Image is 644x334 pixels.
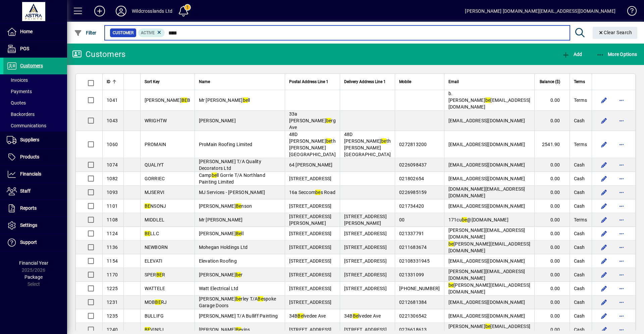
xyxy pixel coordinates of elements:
[145,217,165,222] span: MIDDLEL
[20,188,31,194] span: Staff
[3,200,67,217] a: Reports
[141,30,155,35] span: Active
[107,217,118,222] span: 1108
[599,159,609,170] button: Edit
[289,203,332,209] span: [STREET_ADDRESS]
[107,299,118,305] span: 1231
[7,89,32,94] span: Payments
[574,117,585,124] span: Cash
[485,324,491,329] em: be
[3,74,67,86] a: Invoices
[448,258,525,264] span: [EMAIL_ADDRESS][DOMAIN_NAME]
[89,5,110,17] button: Add
[3,149,67,165] a: Products
[132,6,172,16] div: Wildcrosslands Ltd
[20,205,37,211] span: Reports
[199,245,248,250] span: Mohegan Holdings Ltd
[107,231,118,236] span: 1124
[155,299,161,305] em: BE
[145,272,165,277] span: SPER R
[534,227,569,241] td: 0.00
[574,97,587,104] span: Terms
[595,48,639,60] button: More Options
[3,97,67,109] a: Quotes
[289,132,336,157] span: 48D [PERSON_NAME] th [PERSON_NAME][GEOGRAPHIC_DATA]
[599,95,609,106] button: Edit
[465,6,615,16] div: [PERSON_NAME] [DOMAIN_NAME][EMAIL_ADDRESS][DOMAIN_NAME]
[326,138,331,144] em: be
[622,1,636,23] a: Knowledge Base
[212,173,217,178] em: be
[448,91,531,110] span: b.[PERSON_NAME] [EMAIL_ADDRESS][DOMAIN_NAME]
[181,97,187,103] em: BE
[20,63,43,68] span: Customers
[107,272,118,277] span: 1170
[145,78,160,85] span: Sort Key
[399,327,427,332] span: 0276618613
[534,213,569,227] td: 0.00
[599,115,609,126] button: Edit
[574,285,585,292] span: Cash
[344,272,387,277] span: [STREET_ADDRESS]
[344,327,387,332] span: [STREET_ADDRESS]
[20,222,37,228] span: Settings
[344,258,387,264] span: [STREET_ADDRESS]
[107,245,118,250] span: 1136
[574,244,585,251] span: Cash
[3,234,67,251] a: Support
[258,296,263,302] em: Be
[199,173,265,185] span: Camp ll Gorrie T/A Northland Painting Limited
[145,190,165,195] span: MJSERVI
[326,118,331,123] em: be
[199,203,252,209] span: [PERSON_NAME] nson
[534,241,569,254] td: 0.00
[574,230,585,237] span: Cash
[448,313,525,319] span: [EMAIL_ADDRESS][DOMAIN_NAME]
[145,231,151,236] em: BE
[616,256,627,266] button: More options
[3,41,67,57] a: POS
[574,258,585,264] span: Cash
[145,327,151,332] em: BE
[448,269,525,281] span: [PERSON_NAME][EMAIL_ADDRESS][DOMAIN_NAME]
[145,118,167,123] span: WRIGHTW
[3,217,67,234] a: Settings
[448,227,525,240] span: [PERSON_NAME][EMAIL_ADDRESS][DOMAIN_NAME]
[199,313,278,319] span: [PERSON_NAME] T/A Bulliff Painting
[616,159,627,170] button: More options
[448,241,454,247] em: be
[289,286,332,291] span: [STREET_ADDRESS]
[289,78,328,85] span: Postal Address Line 1
[399,142,427,147] span: 0272813200
[315,190,321,195] em: be
[593,27,638,39] button: Clear
[574,313,585,319] span: Cash
[574,203,585,209] span: Cash
[574,189,585,196] span: Cash
[399,286,440,291] span: [PHONE_NUMBER]
[399,272,424,277] span: 021331099
[3,120,67,131] a: Communications
[107,142,118,147] span: 1060
[574,326,585,333] span: Cash
[448,299,525,305] span: [EMAIL_ADDRESS][DOMAIN_NAME]
[236,203,241,209] em: Be
[145,97,191,103] span: [PERSON_NAME] B
[24,274,43,280] span: Package
[381,138,386,144] em: be
[72,49,125,60] div: Customers
[399,313,427,319] span: 0221306542
[534,282,569,295] td: 0.00
[145,142,166,147] span: PROMAIN
[20,29,33,34] span: Home
[107,118,118,123] span: 1043
[145,203,151,209] em: BE
[560,48,584,60] button: Add
[399,78,440,85] div: Mobile
[344,286,387,291] span: [STREET_ADDRESS]
[616,283,627,294] button: More options
[19,260,48,266] span: Financial Year
[448,282,531,294] span: [PERSON_NAME][EMAIL_ADDRESS][DOMAIN_NAME]
[534,295,569,309] td: 0.00
[399,190,427,195] span: 0226985159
